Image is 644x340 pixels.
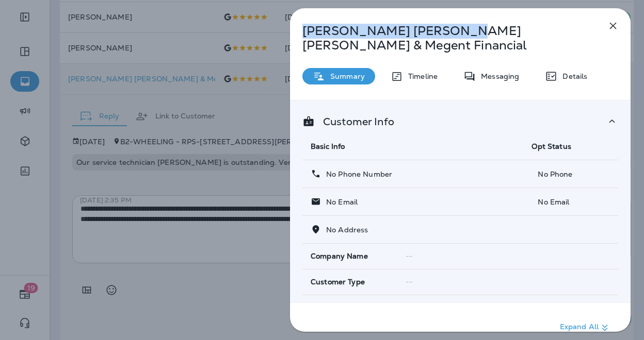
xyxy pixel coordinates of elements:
p: Expand All [560,321,611,334]
p: Messaging [476,72,519,80]
span: Customer Type [311,278,365,286]
span: -- [406,277,413,286]
p: Summary [325,72,365,80]
p: No Phone [532,170,610,178]
p: Timeline [403,72,438,80]
button: Expand All [556,318,615,337]
span: Basic Info [311,142,345,151]
p: No Address [321,226,368,234]
p: Details [557,72,587,80]
p: No Phone Number [321,170,392,178]
span: Company Name [311,252,368,261]
p: Customer Info [315,117,394,126]
p: No Email [532,198,610,206]
span: -- [406,251,413,261]
p: No Email [321,198,358,206]
span: Opt Status [532,142,571,151]
p: [PERSON_NAME] [PERSON_NAME] [PERSON_NAME] & Megent Financial [302,24,584,53]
